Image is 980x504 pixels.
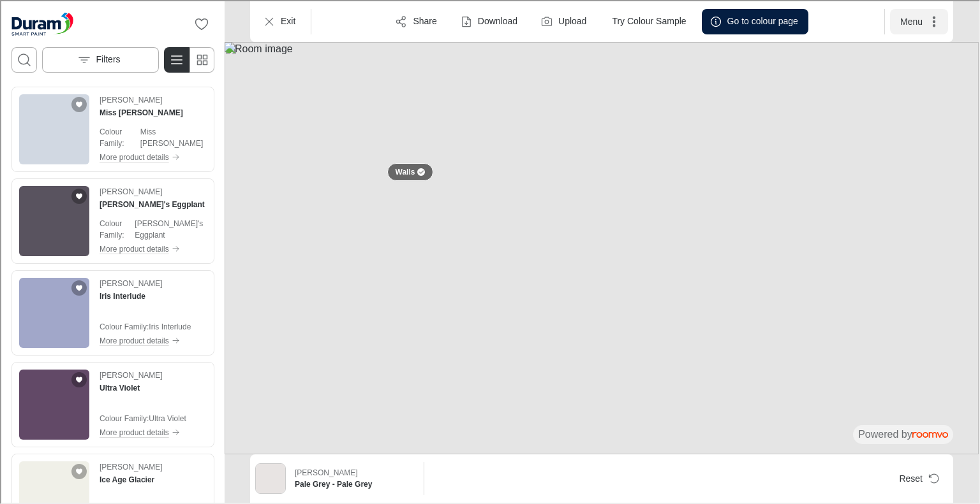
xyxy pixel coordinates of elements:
button: Add Miss Belle to favorites [70,96,85,111]
p: Exit [279,14,294,27]
p: Go to colour page [726,14,797,27]
img: Pale Grey [255,463,284,492]
a: Go to Duram's website. [10,10,72,36]
div: See Angie's Eggplant in the room [10,177,213,263]
p: [PERSON_NAME] [98,93,161,104]
p: Ultra Violet [147,412,184,423]
p: Share [412,14,435,27]
button: Add Angie's Eggplant to favorites [70,187,85,203]
button: More product details [98,149,205,163]
img: Angie's Eggplant. Link opens in a new window. [18,185,88,255]
h4: Ultra Violet [98,381,138,392]
p: Walls [394,166,414,176]
button: Switch to detail view [163,46,188,71]
img: website_grey.svg [20,33,31,43]
p: Filters [94,52,119,65]
button: Open search box [10,46,36,71]
p: More product details [98,242,168,254]
button: Go to colour page [701,8,807,33]
div: Product List Mode Selector [163,46,213,71]
p: Colour Family : [98,320,147,331]
button: More actions [889,8,947,33]
label: Upload [557,14,585,27]
p: Colour Family : [98,125,139,148]
button: Share [386,8,445,33]
img: Room image [223,41,977,453]
img: roomvo_wordmark.svg [911,431,947,436]
h4: Iris Interlude [98,289,144,301]
h6: Pale Grey - Pale Grey [293,477,413,489]
button: Switch to simple view [188,46,213,71]
p: Download [477,14,516,27]
img: tab_domain_overview_orange.svg [34,74,45,84]
div: See Ultra Violet in the room [10,361,213,446]
button: More product details [98,424,185,438]
p: Colour Family : [98,412,147,423]
p: [PERSON_NAME] [98,460,161,472]
p: [PERSON_NAME] [98,185,161,196]
p: Colour Family : [98,217,133,240]
button: Add Iris Interlude to favorites [70,279,85,294]
button: No favorites [188,10,213,36]
p: Powered by [857,426,947,440]
p: [PERSON_NAME] [98,368,161,380]
img: logo_orange.svg [20,20,31,31]
img: Ultra Violet. Link opens in a new window. [18,368,88,438]
button: More product details [98,241,205,255]
div: Domain Overview [48,75,114,83]
img: Iris Interlude. Link opens in a new window. [18,277,88,347]
button: Upload a picture of your room [531,8,595,33]
p: [PERSON_NAME]'s Eggplant [133,217,205,240]
button: Try Colour Sample [600,8,695,33]
div: Domain: [DOMAIN_NAME] [33,33,140,43]
img: Miss Belle. Link opens in a new window. [18,93,88,163]
button: Exit [254,8,304,33]
p: More product details [98,334,168,345]
h4: Ice Age Glacier [98,473,153,484]
button: Show details for Pale Grey [290,462,417,493]
div: See Iris Interlude in the room [10,269,213,354]
div: The visualizer is powered by Roomvo. [857,426,947,440]
button: Reset product [887,464,947,490]
button: More product details [98,333,189,347]
div: See Miss Belle in the room [10,85,213,171]
p: Miss [PERSON_NAME] [139,125,205,148]
p: [PERSON_NAME] [98,277,161,288]
h4: Miss Belle [98,106,182,117]
button: Add Ultra Violet to favorites [70,371,85,386]
button: Download [451,8,526,33]
p: More product details [98,150,168,162]
button: Open the filters menu [41,46,158,71]
button: Add Ice Age Glacier to favorites [70,463,85,478]
div: Keywords by Traffic [141,75,215,83]
div: v 4.0.25 [36,20,63,31]
p: Try Colour Sample [611,14,685,27]
img: tab_keywords_by_traffic_grey.svg [127,74,137,84]
p: Iris Interlude [147,320,189,331]
img: Logo representing Duram. [10,10,72,36]
p: More product details [98,426,168,437]
p: [PERSON_NAME] [293,466,357,477]
button: Walls [386,162,433,180]
h4: Angie's Eggplant [98,198,204,209]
